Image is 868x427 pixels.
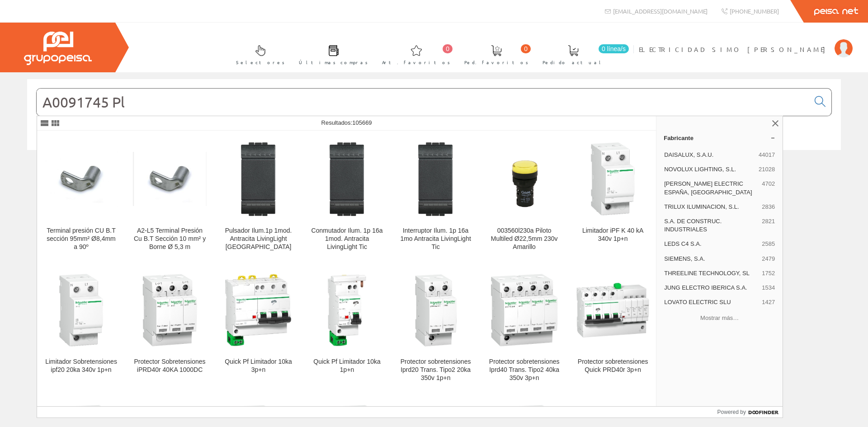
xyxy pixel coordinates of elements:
span: 0 [443,44,453,53]
span: TRILUX ILUMINACION, S.L. [664,203,758,211]
a: Limitador Sobretensiones ipf20 20ka 340v 1p+n Limitador Sobretensiones ipf20 20ka 340v 1p+n [37,262,125,393]
img: Protector sobretensiones Quick PRD40r 3p+n [576,273,650,347]
img: Limitador Sobretensiones ipf20 20ka 340v 1p+n [44,273,118,347]
a: Quick Pf Limitador 10ka 3p+n Quick Pf Limitador 10ka 3p+n [214,262,302,393]
img: Limitador iPF K 40 kA 340v 1p+n [576,142,650,216]
a: Pulsador Ilum.1p 1mod. Antracita LivingLight Ticino Pulsador Ilum.1p 1mod. Antracita LivingLight ... [214,131,302,262]
div: Protector sobretensiones Quick PRD40r 3p+n [576,358,650,374]
a: Protector sobretensiones Quick PRD40r 3p+n Protector sobretensiones Quick PRD40r 3p+n [569,262,657,393]
img: Interruptor Ilum. 1p 16a 1mo Antracita LivingLight Tic [399,142,472,216]
span: Resultados: [321,119,372,126]
span: 0 línea/s [599,44,629,53]
span: ELECTRICIDAD SIMO [PERSON_NAME] [639,45,830,54]
div: Quick Pf Limitador 10ka 3p+n [222,358,295,374]
a: 003560l230a Piloto Multiled Ø22,5mm 230v Amarillo 003560l230a Piloto Multiled Ø22,5mm 230v Amarillo [480,131,568,262]
a: Protector Sobretensiones iPRD40r 40KA 1000DC Protector Sobretensiones iPRD40r 40KA 1000DC [126,262,214,393]
span: LEDS C4 S.A. [664,240,758,248]
span: Powered by [717,408,746,416]
div: Conmutador Ilum. 1p 16a 1mod. Antracita LivingLight Tic [310,227,384,251]
div: Pulsador Ilum.1p 1mod. Antracita LivingLight [GEOGRAPHIC_DATA] [222,227,295,251]
a: Interruptor Ilum. 1p 16a 1mo Antracita LivingLight Tic Interruptor Ilum. 1p 16a 1mo Antracita Liv... [392,131,480,262]
span: DAISALUX, S.A.U. [664,151,755,159]
span: [PHONE_NUMBER] [730,7,779,15]
div: Protector sobretensiones Iprd20 Trans. Tipo2 20ka 350v 1p+n [399,358,472,382]
img: Quick Pf Limitador 10ka 3p+n [222,273,295,347]
span: SIEMENS, S.A. [664,255,758,263]
span: Selectores [236,58,285,67]
span: Pedido actual [542,58,604,67]
div: Protector sobretensiones Iprd40 Trans. Tipo2 40ka 350v 3p+n [487,358,561,382]
a: Quick Pf Limitador 10ka 1p+n Quick Pf Limitador 10ka 1p+n [303,262,391,393]
span: 1752 [762,269,775,277]
div: Limitador iPF K 40 kA 340v 1p+n [576,227,650,243]
img: Grupo Peisa [24,32,92,65]
a: Limitador iPF K 40 kA 340v 1p+n Limitador iPF K 40 kA 340v 1p+n [569,131,657,262]
a: Selectores [227,38,289,70]
span: 1427 [762,298,775,306]
span: Últimas compras [299,58,368,67]
button: Mostrar más… [660,310,779,325]
a: ELECTRICIDAD SIMO [PERSON_NAME] [639,38,853,46]
div: © Grupo Peisa [27,161,841,169]
div: Terminal presión CU B.T sección 95mm² Ø8,4mm a 90º [44,227,118,251]
img: Conmutador Ilum. 1p 16a 1mod. Antracita LivingLight Tic [310,142,384,216]
span: 0 [521,44,531,53]
span: [EMAIL_ADDRESS][DOMAIN_NAME] [613,7,708,15]
img: 003560l230a Piloto Multiled Ø22,5mm 230v Amarillo [494,138,554,220]
a: Fabricante [656,131,783,145]
div: Interruptor Ilum. 1p 16a 1mo Antracita LivingLight Tic [399,227,472,251]
a: Powered by [717,407,783,418]
span: LOVATO ELECTRIC SLU [664,298,758,306]
span: Art. favoritos [382,58,450,67]
span: THREELINE TECHNOLOGY, SL [664,269,758,277]
img: Protector sobretensiones Iprd40 Trans. Tipo2 40ka 350v 3p+n [487,273,561,347]
span: [PERSON_NAME] ELECTRIC ESPAÑA, [GEOGRAPHIC_DATA] [664,180,758,196]
span: 4702 [762,180,775,196]
span: 44017 [759,151,775,159]
a: Protector sobretensiones Iprd40 Trans. Tipo2 40ka 350v 3p+n Protector sobretensiones Iprd40 Trans... [480,262,568,393]
span: NOVOLUX LIGHTING, S.L. [664,165,755,174]
span: 2821 [762,217,775,234]
div: 003560l230a Piloto Multiled Ø22,5mm 230v Amarillo [487,227,561,251]
img: Protector sobretensiones Iprd20 Trans. Tipo2 20ka 350v 1p+n [399,273,472,347]
a: Últimas compras [290,38,373,70]
div: Limitador Sobretensiones ipf20 20ka 340v 1p+n [44,358,118,374]
a: Protector sobretensiones Iprd20 Trans. Tipo2 20ka 350v 1p+n Protector sobretensiones Iprd20 Trans... [392,262,480,393]
span: Ped. favoritos [464,58,528,67]
div: Protector Sobretensiones iPRD40r 40KA 1000DC [133,358,207,374]
span: 2585 [762,240,775,248]
span: 2836 [762,203,775,211]
a: A2-L5 Terminal Presión Cu B.T Sección 10 mm² y Borne Ø 5,3 m A2-L5 Terminal Presión Cu B.T Secció... [126,131,214,262]
span: S.A. DE CONSTRUC. INDUSTRIALES [664,217,758,234]
span: JUNG ELECTRO IBERICA S.A. [664,284,758,292]
img: Pulsador Ilum.1p 1mod. Antracita LivingLight Ticino [222,142,295,216]
img: Terminal presión CU B.T sección 95mm² Ø8,4mm a 90º [44,151,118,206]
img: Quick Pf Limitador 10ka 1p+n [310,273,384,347]
span: 2479 [762,255,775,263]
div: Quick Pf Limitador 10ka 1p+n [310,358,384,374]
div: A2-L5 Terminal Presión Cu B.T Sección 10 mm² y Borne Ø 5,3 m [133,227,207,251]
input: Buscar... [37,89,809,116]
a: Terminal presión CU B.T sección 95mm² Ø8,4mm a 90º Terminal presión CU B.T sección 95mm² Ø8,4mm a... [37,131,125,262]
img: Protector Sobretensiones iPRD40r 40KA 1000DC [133,273,207,347]
a: Conmutador Ilum. 1p 16a 1mod. Antracita LivingLight Tic Conmutador Ilum. 1p 16a 1mod. Antracita L... [303,131,391,262]
span: 105669 [352,119,372,126]
img: A2-L5 Terminal Presión Cu B.T Sección 10 mm² y Borne Ø 5,3 m [133,152,207,206]
span: 21028 [759,165,775,174]
span: 1534 [762,284,775,292]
